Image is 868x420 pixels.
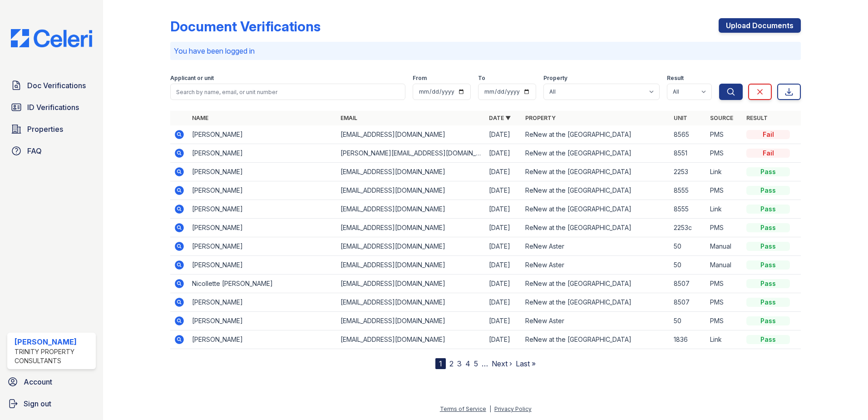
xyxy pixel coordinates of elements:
[522,219,670,237] td: ReNew at the [GEOGRAPHIC_DATA]
[674,115,687,121] a: Unit
[170,84,405,100] input: Search by name, email, or unit number
[706,293,743,312] td: PMS
[522,293,670,312] td: ReNew at the [GEOGRAPHIC_DATA]
[485,163,522,181] td: [DATE]
[485,237,522,256] td: [DATE]
[337,181,485,200] td: [EMAIL_ADDRESS][DOMAIN_NAME]
[522,200,670,219] td: ReNew at the [GEOGRAPHIC_DATA]
[746,316,790,325] div: Pass
[485,144,522,163] td: [DATE]
[170,75,214,82] label: Applicant or unit
[706,200,743,219] td: Link
[465,359,470,368] a: 4
[489,405,491,412] div: |
[474,359,478,368] a: 5
[4,395,99,413] button: Sign out
[670,163,706,181] td: 2253
[746,242,790,251] div: Pass
[516,359,536,368] a: Last »
[670,275,706,293] td: 8507
[485,125,522,144] td: [DATE]
[522,237,670,256] td: ReNew Aster
[706,219,743,237] td: PMS
[478,75,485,82] label: To
[670,144,706,163] td: 8551
[522,163,670,181] td: ReNew at the [GEOGRAPHIC_DATA]
[670,237,706,256] td: 50
[485,181,522,200] td: [DATE]
[4,373,99,391] a: Account
[188,163,337,181] td: [PERSON_NAME]
[706,163,743,181] td: Link
[27,124,63,135] span: Properties
[706,125,743,144] td: PMS
[337,330,485,349] td: [EMAIL_ADDRESS][DOMAIN_NAME]
[188,293,337,312] td: [PERSON_NAME]
[719,18,801,33] a: Upload Documents
[337,237,485,256] td: [EMAIL_ADDRESS][DOMAIN_NAME]
[706,181,743,200] td: PMS
[670,256,706,275] td: 50
[188,125,337,144] td: [PERSON_NAME]
[670,200,706,219] td: 8555
[746,186,790,195] div: Pass
[337,200,485,219] td: [EMAIL_ADDRESS][DOMAIN_NAME]
[670,219,706,237] td: 2253c
[494,405,532,412] a: Privacy Policy
[27,102,79,113] span: ID Verifications
[746,223,790,232] div: Pass
[670,181,706,200] td: 8555
[24,398,51,409] span: Sign out
[27,80,86,91] span: Doc Verifications
[413,75,427,82] label: From
[440,405,486,412] a: Terms of Service
[706,237,743,256] td: Manual
[15,347,92,365] div: Trinity Property Consultants
[337,163,485,181] td: [EMAIL_ADDRESS][DOMAIN_NAME]
[27,145,42,156] span: FAQ
[492,359,512,368] a: Next ›
[188,144,337,163] td: [PERSON_NAME]
[7,142,96,160] a: FAQ
[188,219,337,237] td: [PERSON_NAME]
[525,115,556,121] a: Property
[706,275,743,293] td: PMS
[706,330,743,349] td: Link
[485,256,522,275] td: [DATE]
[174,45,797,56] p: You have been logged in
[746,149,790,158] div: Fail
[188,312,337,330] td: [PERSON_NAME]
[710,115,733,121] a: Source
[188,330,337,349] td: [PERSON_NAME]
[489,115,511,121] a: Date ▼
[7,76,96,95] a: Doc Verifications
[15,336,92,347] div: [PERSON_NAME]
[337,293,485,312] td: [EMAIL_ADDRESS][DOMAIN_NAME]
[337,219,485,237] td: [EMAIL_ADDRESS][DOMAIN_NAME]
[188,237,337,256] td: [PERSON_NAME]
[746,130,790,139] div: Fail
[337,275,485,293] td: [EMAIL_ADDRESS][DOMAIN_NAME]
[7,98,96,116] a: ID Verifications
[457,359,462,368] a: 3
[746,205,790,214] div: Pass
[449,359,454,368] a: 2
[670,125,706,144] td: 8565
[746,279,790,288] div: Pass
[522,312,670,330] td: ReNew Aster
[522,181,670,200] td: ReNew at the [GEOGRAPHIC_DATA]
[188,275,337,293] td: Nicollette [PERSON_NAME]
[746,167,790,176] div: Pass
[522,275,670,293] td: ReNew at the [GEOGRAPHIC_DATA]
[522,256,670,275] td: ReNew Aster
[670,330,706,349] td: 1836
[543,75,567,82] label: Property
[4,29,99,47] img: CE_Logo_Blue-a8612792a0a2168367f1c8372b55b34899dd931a85d93a1a3d3e32e68fde9ad4.png
[522,125,670,144] td: ReNew at the [GEOGRAPHIC_DATA]
[188,200,337,219] td: [PERSON_NAME]
[706,312,743,330] td: PMS
[192,115,208,121] a: Name
[337,125,485,144] td: [EMAIL_ADDRESS][DOMAIN_NAME]
[485,330,522,349] td: [DATE]
[340,115,357,121] a: Email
